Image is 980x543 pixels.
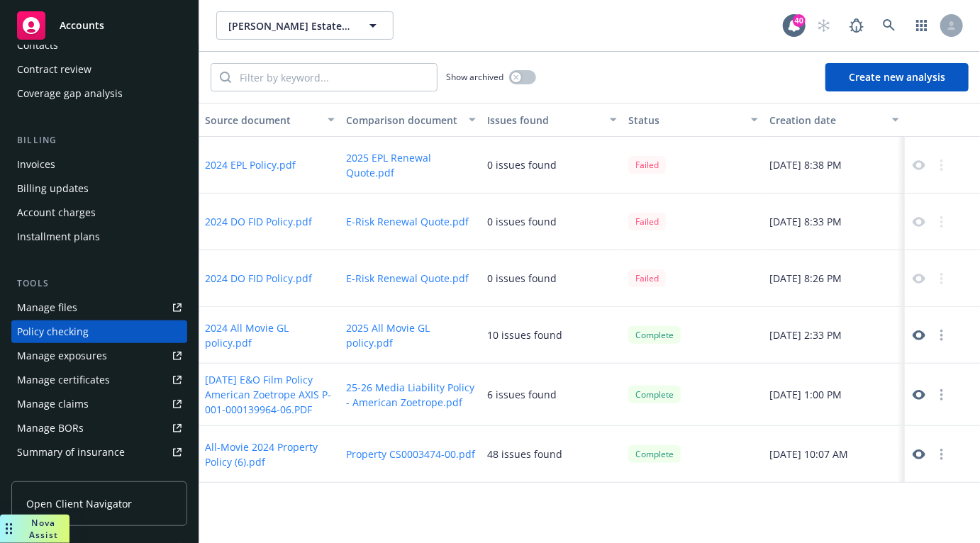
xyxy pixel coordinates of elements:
div: Summary of insurance [17,441,125,464]
span: Nova Assist [29,517,58,541]
button: 2024 EPL Policy.pdf [205,157,296,172]
div: Installment plans [17,225,100,248]
a: Coverage gap analysis [11,82,187,105]
a: Contract review [11,58,187,81]
button: Creation date [764,103,905,137]
button: E-Risk Renewal Quote.pdf [346,271,469,286]
div: [DATE] 8:33 PM [764,194,905,250]
a: Installment plans [11,225,187,248]
button: [DATE] E&O Film Policy American Zoetrope AXIS P-001-000139964-06.PDF [205,372,335,417]
input: Filter by keyword... [231,64,437,91]
div: Contract review [17,58,91,81]
div: Comparison document [346,113,460,128]
div: [DATE] 2:33 PM [764,307,905,364]
div: Billing [11,133,187,147]
div: 40 [793,14,806,27]
div: Invoices [17,153,55,176]
div: Coverage gap analysis [17,82,123,105]
div: Creation date [769,113,884,128]
div: Issues found [487,113,601,128]
button: 2024 All Movie GL policy.pdf [205,320,335,350]
button: [PERSON_NAME] Estate Winery, Inc. [216,11,394,40]
div: Contacts [17,34,58,57]
a: Manage BORs [11,417,187,440]
a: Policy checking [11,320,187,343]
button: 25-26 Media Liability Policy - American Zoetrope.pdf [346,380,476,410]
a: Policy AI ingestions [11,465,187,488]
div: Manage files [17,296,77,319]
div: 0 issues found [487,271,557,286]
div: Failed [628,213,666,230]
span: Open Client Navigator [26,496,132,511]
div: Tools [11,276,187,291]
a: Billing updates [11,177,187,200]
a: Summary of insurance [11,441,187,464]
div: Source document [205,113,319,128]
div: 10 issues found [487,328,562,342]
button: 2024 DO FID Policy.pdf [205,271,312,286]
a: Manage certificates [11,369,187,391]
div: [DATE] 1:00 PM [764,364,905,426]
div: Policy AI ingestions [17,465,108,488]
button: Comparison document [340,103,481,137]
a: Switch app [908,11,936,40]
span: [PERSON_NAME] Estate Winery, Inc. [228,18,351,33]
div: Billing updates [17,177,89,200]
div: [DATE] 10:07 AM [764,426,905,483]
svg: Search [220,72,231,83]
a: Invoices [11,153,187,176]
div: 0 issues found [487,157,557,172]
div: 6 issues found [487,387,557,402]
button: Property CS0003474-00.pdf [346,447,475,461]
button: E-Risk Renewal Quote.pdf [346,214,469,229]
div: Policy checking [17,320,89,343]
span: Show archived [446,71,503,83]
div: Manage exposures [17,345,107,367]
button: Status [623,103,764,137]
a: Contacts [11,34,187,57]
button: 2024 DO FID Policy.pdf [205,214,312,229]
div: 48 issues found [487,447,562,461]
button: All-Movie 2024 Property Policy (6).pdf [205,440,335,469]
div: Complete [628,386,681,403]
span: Accounts [60,20,104,31]
button: 2025 All Movie GL policy.pdf [346,320,476,350]
div: Complete [628,445,681,463]
a: Start snowing [810,11,838,40]
a: Accounts [11,6,187,45]
button: Create new analysis [825,63,969,91]
div: Account charges [17,201,96,224]
div: Complete [628,326,681,344]
a: Manage files [11,296,187,319]
div: Failed [628,269,666,287]
button: 2025 EPL Renewal Quote.pdf [346,150,476,180]
a: Account charges [11,201,187,224]
div: Manage certificates [17,369,110,391]
a: Manage exposures [11,345,187,367]
button: Issues found [481,103,623,137]
a: Manage claims [11,393,187,415]
div: Failed [628,156,666,174]
a: Report a Bug [842,11,871,40]
div: Status [628,113,742,128]
div: [DATE] 8:26 PM [764,250,905,307]
div: [DATE] 8:38 PM [764,137,905,194]
div: Manage BORs [17,417,84,440]
div: 0 issues found [487,214,557,229]
button: Source document [199,103,340,137]
a: Search [875,11,903,40]
div: Manage claims [17,393,89,415]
